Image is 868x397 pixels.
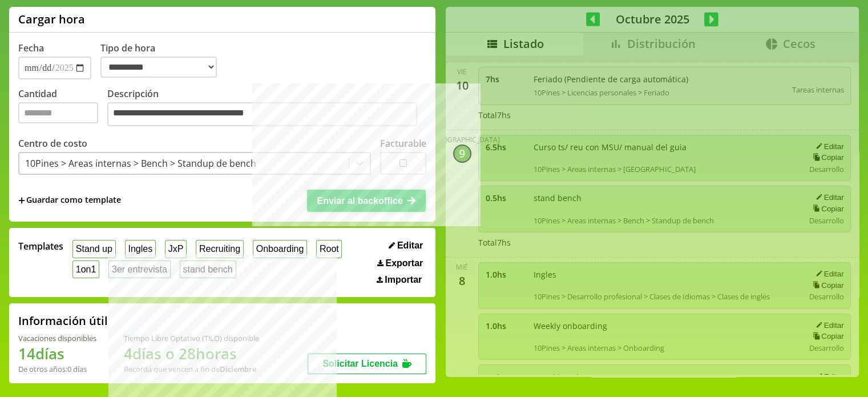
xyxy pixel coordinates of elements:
[18,313,108,328] h2: Información útil
[380,137,426,150] label: Facturable
[124,364,259,374] div: Recordá que vencen a fin de
[18,240,63,252] span: Templates
[18,343,96,364] h1: 14 días
[18,87,107,129] label: Cantidad
[18,137,87,150] label: Centro de costo
[18,42,44,54] label: Fecha
[316,240,342,258] button: Root
[107,87,426,129] label: Descripción
[125,240,156,258] button: Ingles
[72,260,99,278] button: 1on1
[100,42,226,79] label: Tipo de hora
[180,260,236,278] button: stand bench
[374,258,426,269] button: Exportar
[18,102,98,123] input: Cantidad
[124,343,259,364] h1: 4 días o 28 horas
[100,57,217,78] select: Tipo de hora
[165,240,187,258] button: JxP
[18,333,96,343] div: Vacaciones disponibles
[18,194,121,207] span: +Guardar como template
[308,354,426,374] button: Solicitar Licencia
[196,240,244,258] button: Recruiting
[72,240,116,258] button: Stand up
[18,364,96,374] div: De otros años: 0 días
[397,240,423,251] span: Editar
[385,240,426,251] button: Editar
[253,240,307,258] button: Onboarding
[18,194,25,207] span: +
[322,359,398,368] span: Solicitar Licencia
[124,333,259,343] div: Tiempo Libre Optativo (TiLO) disponible
[107,102,417,126] textarea: Descripción
[317,196,402,206] span: Enviar al backoffice
[108,260,171,278] button: 3er entrevista
[18,11,85,27] h1: Cargar hora
[385,258,423,268] span: Exportar
[220,364,256,374] b: Diciembre
[385,275,422,285] span: Importar
[25,157,256,170] div: 10Pines > Areas internas > Bench > Standup de bench
[307,190,426,211] button: Enviar al backoffice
